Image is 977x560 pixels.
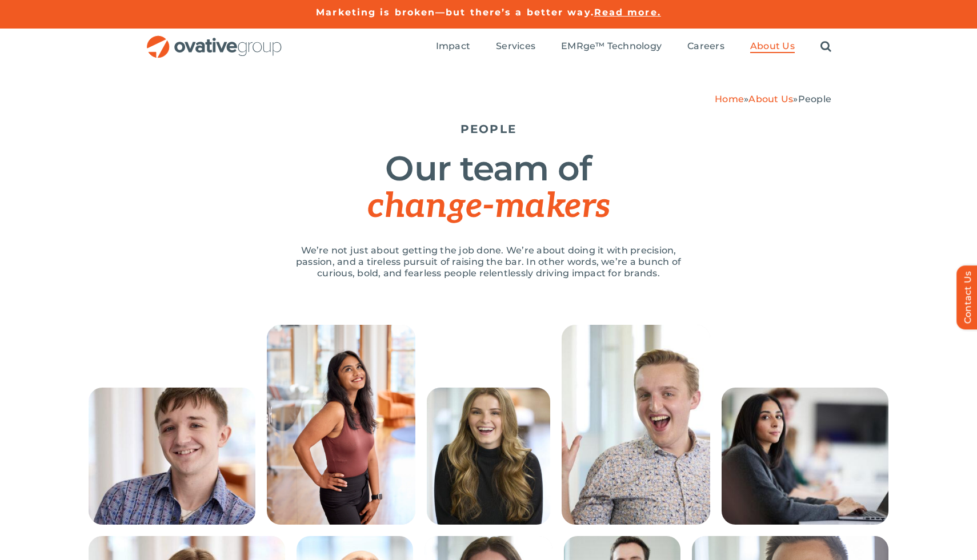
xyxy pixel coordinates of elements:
span: Careers [687,41,724,52]
a: Marketing is broken—but there’s a better way. [316,7,594,18]
a: About Us [750,41,795,53]
img: People – Collage Trushna [722,388,888,525]
span: Services [496,41,535,52]
img: People – Collage McCrossen [562,325,710,525]
a: OG_Full_horizontal_RGB [146,34,283,45]
h1: Our team of [146,150,831,225]
img: People – Collage Ethan [89,388,255,525]
nav: Menu [436,29,831,65]
img: People – Collage Lauren [427,388,550,525]
a: Services [496,41,535,53]
span: People [798,94,831,104]
a: Home [715,94,744,104]
span: change-makers [367,186,610,227]
span: About Us [750,41,795,52]
a: Search [820,41,831,53]
span: » » [715,94,831,104]
img: 240613_Ovative Group_Portrait14945 (1) [267,325,415,525]
a: EMRge™ Technology [561,41,662,53]
p: We’re not just about getting the job done. We’re about doing it with precision, passion, and a ti... [283,245,694,279]
a: Careers [687,41,724,53]
a: Read more. [594,7,661,18]
a: About Us [748,94,793,104]
span: Impact [436,41,470,52]
a: Impact [436,41,470,53]
h5: PEOPLE [146,122,831,136]
span: EMRge™ Technology [561,41,662,52]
